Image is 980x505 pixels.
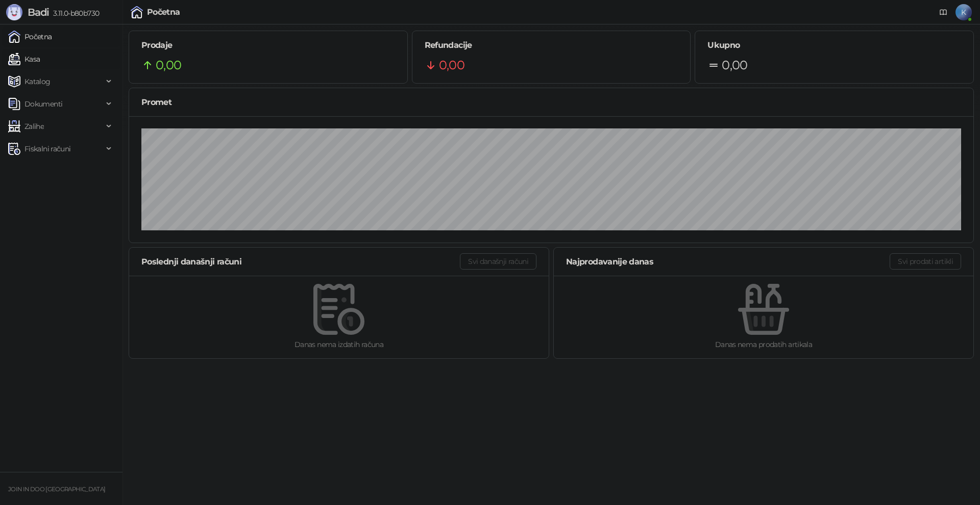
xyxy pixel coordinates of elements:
[28,6,49,18] span: Badi
[707,39,961,51] h5: Ukupno
[24,94,62,114] span: Dokumenti
[24,71,51,92] span: Katalog
[722,56,747,75] span: 0,00
[49,9,99,18] span: 3.11.0-b80b730
[6,4,22,20] img: Logo
[460,253,536,270] button: Svi današnji računi
[439,56,464,75] span: 0,00
[8,26,52,47] a: Početna
[570,339,957,350] div: Danas nema prodatih artikala
[24,116,44,137] span: Zalihe
[24,139,70,159] span: Fiskalni računi
[425,39,678,51] h5: Refundacije
[8,49,40,69] a: Kasa
[890,253,961,270] button: Svi prodati artikli
[145,339,532,350] div: Danas nema izdatih računa
[8,486,105,493] small: JOIN IN DOO [GEOGRAPHIC_DATA]
[156,56,181,75] span: 0,00
[566,255,890,268] div: Najprodavanije danas
[955,4,972,20] span: K
[141,96,961,109] div: Promet
[935,4,951,20] a: Dokumentacija
[147,8,180,16] div: Početna
[141,255,460,268] div: Poslednji današnji računi
[141,39,395,51] h5: Prodaje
